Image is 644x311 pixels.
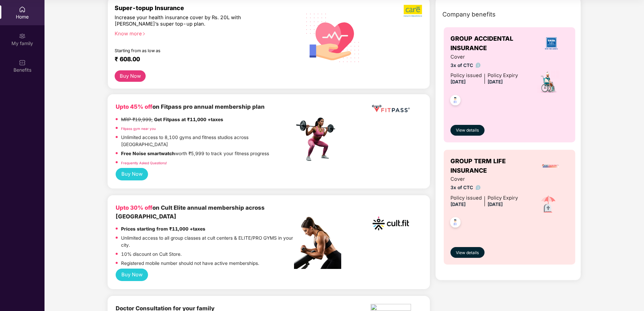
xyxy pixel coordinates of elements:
[116,269,148,281] button: Buy Now
[115,31,290,35] div: Know more
[442,10,496,19] span: Company benefits
[116,204,152,211] b: Upto 30% off
[115,4,294,11] div: Super-topup Insurance
[121,151,175,156] strong: Free Noise smartwatch
[142,32,146,36] span: right
[456,250,479,256] span: View details
[450,34,534,53] span: GROUP ACCIDENTAL INSURANCE
[371,203,411,244] img: cult.png
[450,175,518,183] span: Cover
[116,204,265,220] b: on Cult Elite annual membership across [GEOGRAPHIC_DATA]
[450,53,518,61] span: Cover
[121,127,156,131] a: Fitpass gym near you
[116,103,265,110] b: on Fitpass pro annual membership plan
[488,202,503,207] span: [DATE]
[19,59,26,66] img: svg+xml;base64,PHN2ZyBpZD0iQmVuZWZpdHMiIHhtbG5zPSJodHRwOi8vd3d3LnczLm9yZy8yMDAwL3N2ZyIgd2lkdGg9Ij...
[115,70,146,82] button: Buy Now
[456,127,479,134] span: View details
[154,117,223,122] strong: Get Fitpass at ₹11,000 +taxes
[488,79,503,84] span: [DATE]
[450,247,485,258] button: View details
[121,150,269,158] p: worth ₹5,999 to track your fitness progress
[121,260,259,267] p: Registered mobile number should not have active memberships.
[301,5,365,70] img: svg+xml;base64,PHN2ZyB4bWxucz0iaHR0cDovL3d3dy53My5vcmcvMjAwMC9zdmciIHhtbG5zOnhsaW5rPSJodHRwOi8vd3...
[488,194,518,202] div: Policy Expiry
[121,251,182,258] p: 10% discount on Cult Store.
[115,48,266,53] div: Starting from as low as
[450,202,466,207] span: [DATE]
[19,33,26,39] img: svg+xml;base64,PHN2ZyB3aWR0aD0iMjAiIGhlaWdodD0iMjAiIHZpZXdCb3g9IjAgMCAyMCAyMCIgZmlsbD0ibm9uZSIgeG...
[19,6,26,13] img: svg+xml;base64,PHN2ZyBpZD0iSG9tZSIgeG1sbnM9Imh0dHA6Ly93d3cudzMub3JnLzIwMDAvc3ZnIiB3aWR0aD0iMjAiIG...
[115,14,265,28] div: Increase your health insurance cover by Rs. 20L with [PERSON_NAME]’s super top-up plan.
[404,4,423,17] img: b5dec4f62d2307b9de63beb79f102df3.png
[121,117,153,122] del: MRP ₹19,999,
[447,215,464,232] img: svg+xml;base64,PHN2ZyB4bWxucz0iaHR0cDovL3d3dy53My5vcmcvMjAwMC9zdmciIHdpZHRoPSI0OC45NDMiIGhlaWdodD...
[121,226,205,232] strong: Prices starting from ₹11,000 +taxes
[450,157,533,176] span: GROUP TERM LIFE INSURANCE
[541,157,560,175] img: insurerLogo
[450,79,466,84] span: [DATE]
[294,217,341,269] img: pc2.png
[537,70,560,94] img: icon
[450,62,518,69] span: 3x of CTC
[371,102,411,115] img: fppp.png
[488,72,518,79] div: Policy Expiry
[450,72,482,79] div: Policy issued
[447,93,464,109] img: svg+xml;base64,PHN2ZyB4bWxucz0iaHR0cDovL3d3dy53My5vcmcvMjAwMC9zdmciIHdpZHRoPSI0OC45NDMiIGhlaWdodD...
[450,194,482,202] div: Policy issued
[450,184,518,192] span: 3x of CTC
[116,168,148,180] button: Buy Now
[115,56,288,64] div: ₹ 608.00
[294,116,341,163] img: fpp.png
[121,161,167,165] a: Frequently Asked Questions!
[121,235,294,249] p: Unlimited access to all group classes at cult centers & ELITE/PRO GYMS in your city.
[536,193,560,216] img: icon
[450,125,485,136] button: View details
[116,103,152,110] b: Upto 45% off
[542,34,560,53] img: insurerLogo
[476,185,481,190] img: info
[121,134,294,148] p: Unlimited access to 8,100 gyms and fitness studios across [GEOGRAPHIC_DATA]
[476,63,481,68] img: info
